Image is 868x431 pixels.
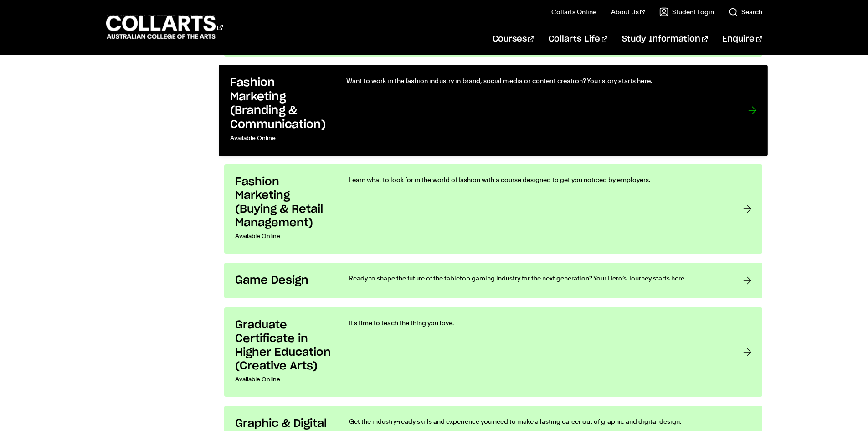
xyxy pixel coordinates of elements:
a: Collarts Online [551,7,596,16]
a: Fashion Marketing (Branding & Communication) Available Online Want to work in the fashion industr... [219,65,768,156]
a: Enquire [722,24,762,54]
h3: Fashion Marketing (Branding & Communication) [230,76,327,132]
p: Ready to shape the future of the tabletop gaming industry for the next generation? Your Hero’s Jo... [349,274,725,283]
p: Want to work in the fashion industry in brand, social media or content creation? Your story start... [346,76,729,85]
a: Graduate Certificate in Higher Education (Creative Arts) Available Online It’s time to teach the ... [224,307,762,397]
p: Available Online [230,132,327,145]
a: Collarts Life [549,24,607,54]
a: About Us [611,7,645,16]
a: Fashion Marketing (Buying & Retail Management) Available Online Learn what to look for in the wor... [224,164,762,254]
p: Learn what to look for in the world of fashion with a course designed to get you noticed by emplo... [349,175,725,184]
a: Courses [493,24,534,54]
p: It’s time to teach the thing you love. [349,318,725,327]
a: Student Login [659,7,714,16]
h3: Graduate Certificate in Higher Education (Creative Arts) [235,318,331,373]
a: Game Design Ready to shape the future of the tabletop gaming industry for the next generation? Yo... [224,263,762,298]
a: Search [729,7,762,16]
h3: Game Design [235,274,331,287]
p: Available Online [235,230,331,243]
p: Available Online [235,373,331,386]
div: Go to homepage [106,14,223,40]
p: Get the industry-ready skills and experience you need to make a lasting career out of graphic and... [349,417,725,426]
h3: Fashion Marketing (Buying & Retail Management) [235,175,331,230]
a: Study Information [622,24,708,54]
